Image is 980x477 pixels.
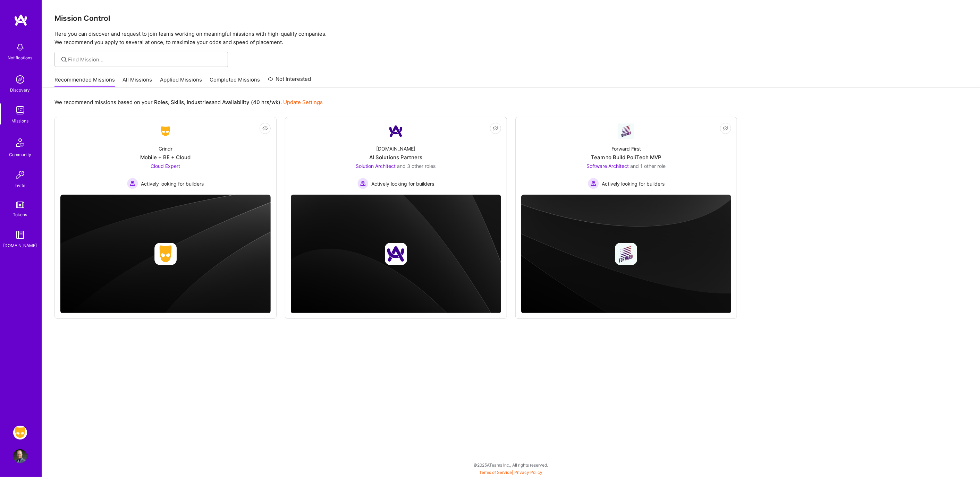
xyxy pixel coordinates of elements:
img: Actively looking for builders [588,178,599,189]
img: Company logo [385,243,407,265]
span: and 1 other role [630,163,666,169]
img: Invite [13,168,27,182]
span: Actively looking for builders [141,180,204,187]
span: Software Architect [586,163,629,169]
img: bell [13,40,27,54]
div: © 2025 ATeams Inc., All rights reserved. [42,456,980,474]
b: Roles [154,99,168,105]
div: Team to Build PoliTech MVP [591,154,661,161]
a: Update Settings [283,99,323,105]
p: We recommend missions based on your , , and . [54,99,323,106]
i: icon EyeClosed [493,126,498,131]
span: Cloud Expert [151,163,180,169]
img: Actively looking for builders [127,178,138,189]
a: Company LogoGrindrMobile + BE + CloudCloud Expert Actively looking for buildersActively looking f... [60,123,271,189]
img: cover [521,195,732,313]
h3: Mission Control [54,14,968,23]
a: All Missions [123,76,152,87]
a: Grindr: Data + FE + CyberSecurity + QA [11,426,29,440]
div: Forward First [611,145,641,152]
img: Company Logo [618,123,634,139]
div: Grindr [159,145,172,152]
img: teamwork [13,103,27,117]
a: Privacy Policy [514,470,542,475]
span: Actively looking for builders [371,180,434,187]
div: [DOMAIN_NAME] [3,242,37,249]
input: Find Mission... [68,56,223,63]
a: Applied Missions [160,76,202,87]
img: cover [60,195,271,313]
a: Company Logo[DOMAIN_NAME]AI Solutions PartnersSolution Architect and 3 other rolesActively lookin... [291,123,501,189]
div: Community [9,151,31,158]
div: AI Solutions Partners [369,154,422,161]
span: Actively looking for builders [602,180,665,187]
div: Invite [15,182,26,189]
img: Grindr: Data + FE + CyberSecurity + QA [13,426,27,440]
p: Here you can discover and request to join teams working on meaningful missions with high-quality ... [54,30,968,46]
span: and 3 other roles [397,163,436,169]
img: Actively looking for builders [357,178,369,189]
div: Notifications [8,54,33,61]
div: Mobile + BE + Cloud [140,154,191,161]
i: icon EyeClosed [262,126,268,131]
img: Company logo [615,243,637,265]
img: User Avatar [13,449,27,463]
img: Company Logo [157,125,174,137]
img: logo [14,14,28,26]
img: Company Logo [388,123,404,139]
img: discovery [13,73,27,86]
b: Skills [171,99,184,105]
a: Company LogoForward FirstTeam to Build PoliTech MVPSoftware Architect and 1 other roleActively lo... [521,123,732,189]
div: Missions [12,117,29,125]
div: Tokens [13,211,27,218]
i: icon EyeClosed [723,126,728,131]
img: tokens [16,202,24,208]
img: Company logo [154,243,177,265]
a: Not Interested [268,75,311,87]
b: Industries [187,99,212,105]
a: Terms of Service [479,470,512,475]
i: icon SearchGrey [60,56,68,63]
div: Discovery [10,86,30,94]
img: cover [291,195,501,313]
span: | [479,470,542,475]
a: User Avatar [11,449,29,463]
a: Completed Missions [210,76,260,87]
img: Community [12,134,28,151]
a: Recommended Missions [54,76,115,87]
span: Solution Architect [356,163,396,169]
img: guide book [13,228,27,242]
b: Availability (40 hrs/wk) [222,99,280,105]
div: [DOMAIN_NAME] [376,145,415,152]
